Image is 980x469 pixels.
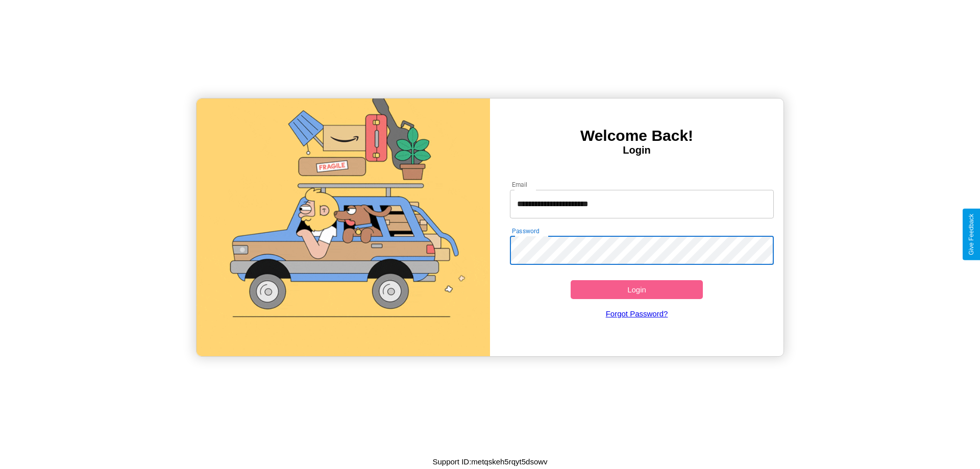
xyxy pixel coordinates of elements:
[490,127,783,144] h3: Welcome Back!
[432,455,547,468] p: Support ID: metqskeh5rqyt5dsowv
[968,214,975,255] div: Give Feedback
[197,98,490,356] img: gif
[571,280,703,299] button: Login
[512,227,539,235] label: Password
[490,144,783,156] h4: Login
[505,299,769,328] a: Forgot Password?
[512,180,528,189] label: Email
